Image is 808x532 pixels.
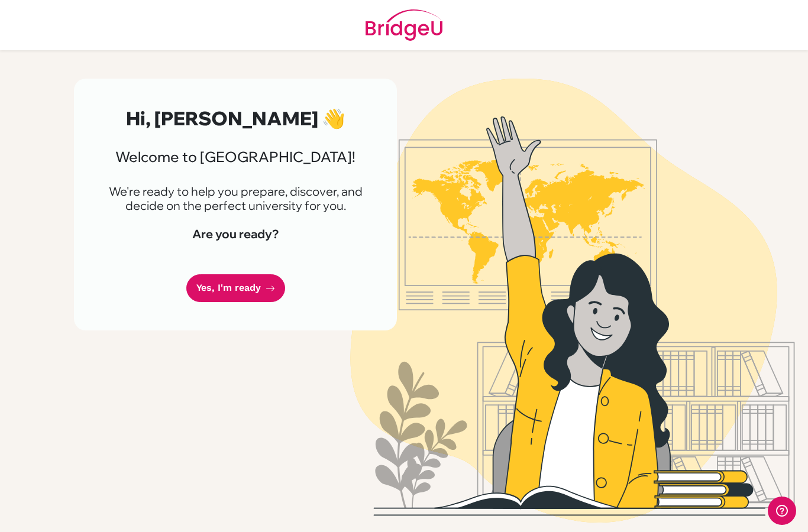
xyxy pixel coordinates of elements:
h2: Hi, [PERSON_NAME] 👋 [102,107,369,129]
a: Yes, I'm ready [186,274,285,302]
iframe: Opens a widget where you can find more information [768,497,796,526]
p: We're ready to help you prepare, discover, and decide on the perfect university for you. [102,184,369,213]
h3: Welcome to [GEOGRAPHIC_DATA]! [102,148,369,166]
h4: Are you ready? [102,227,369,241]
